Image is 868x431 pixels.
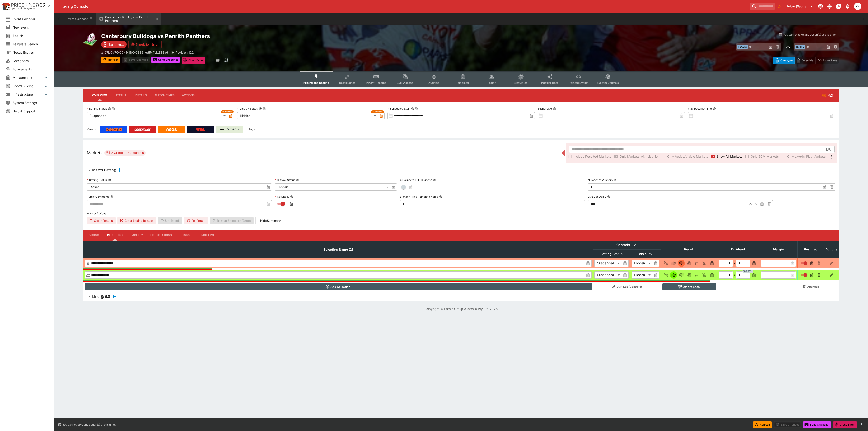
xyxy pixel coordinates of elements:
label: Tags: [249,126,255,133]
button: All Winners Full-Dividend [433,178,436,182]
label: View on : [87,126,98,133]
span: Search [13,33,49,38]
button: Live Bet Delay [607,195,610,198]
span: Nexus Entities [13,50,49,55]
p: Betting Status [87,107,107,111]
h6: Line @ 6.5 [92,294,110,299]
button: Resulted? [290,195,293,198]
div: Hidden [275,183,390,191]
div: Hidden [632,260,652,267]
button: Bulk edit [632,242,638,248]
p: Cerberus [226,127,239,132]
button: Toggle light/dark mode [826,2,834,10]
span: Tournaments [13,67,49,72]
span: Detail Editor [339,81,355,84]
button: Not Set [662,260,670,267]
p: Copy To Clipboard [101,50,168,55]
button: Refresh [101,57,120,63]
button: Not Set [662,271,670,279]
button: Void [685,260,693,267]
span: Help & Support [13,109,49,113]
span: Simulator [514,81,527,84]
button: Connected to PK [816,2,825,10]
h6: - VS - [783,44,792,49]
button: Status [111,90,131,101]
span: Template Search [13,42,49,46]
button: Others Lose [662,283,716,290]
button: Close Event [833,421,857,428]
h5: Markets [87,150,103,155]
span: Teams [487,81,496,84]
button: Blender Price Template Name [439,195,442,198]
span: Visibility [634,251,657,257]
button: Copy To Clipboard [263,107,266,110]
button: Overview [89,90,111,101]
span: Popular Bets [541,81,558,84]
button: Scheduled StartCopy To Clipboard [411,107,414,110]
span: Include Resulted Markets [573,154,611,159]
span: System Controls [597,81,619,84]
button: Suspend At [553,107,556,110]
button: Links [176,230,196,241]
div: Suspended [594,271,621,279]
button: Match Betting [83,166,839,175]
button: Send Snapshot [151,57,180,63]
button: Re-Result [184,217,208,224]
button: Price Limits [196,230,221,241]
button: Fluctuations [147,230,176,241]
span: Selection Name (2) [318,247,358,252]
span: Templates [456,81,470,84]
div: Closed [87,183,265,191]
img: Ladbrokes [134,128,151,131]
button: more [207,57,213,64]
th: Dividend [717,241,759,258]
span: System Settings [13,100,49,105]
p: Resulted? [275,195,289,199]
button: Notifications [844,2,852,10]
div: 2 Groups 2 Markets [106,150,144,156]
button: Lose [678,271,685,279]
div: / [734,261,735,266]
span: Team A [737,45,748,49]
button: Auto-Save [815,57,839,64]
img: Neds [166,128,177,131]
button: Simulation Error [128,41,162,48]
button: Open [824,145,833,153]
span: 100.00% [742,270,753,273]
button: Event Calendar [64,13,95,25]
button: Push [693,260,700,267]
span: Infrastructure [13,92,43,97]
span: InPlay™ Trading [366,81,387,84]
button: Copy To Clipboard [112,107,115,110]
button: No Bookmarks [776,3,783,10]
span: Overridden [373,110,382,113]
button: Liability [126,230,146,241]
p: Overtype [780,58,793,63]
button: Match Times [151,90,178,101]
p: Display Status [237,107,258,111]
span: New Event [13,25,49,30]
th: Controls [593,241,661,249]
div: / [734,273,735,277]
span: Team B [795,45,805,49]
button: Add Selection [85,283,592,290]
th: Actions [824,241,839,258]
button: Documentation [835,2,843,10]
span: Only Live/In-Play Markets [787,154,826,159]
img: Betcha [106,128,122,131]
p: Override [802,58,813,63]
img: PriceKinetics Logo [1,2,10,11]
h2: Copy To Clipboard [101,33,470,40]
div: Start From [773,57,839,64]
button: Actions [178,90,198,101]
div: Hidden [237,112,377,119]
p: Blender Price Template Name [400,195,438,199]
img: rugby_league.png [83,33,98,47]
button: Copy To Clipboard [415,107,418,110]
span: Categories [13,58,49,63]
span: Overridden [222,110,232,113]
p: Live Bet Delay [588,195,606,199]
button: Eliminated In Play [701,260,708,267]
div: Peter Fairgrieve [854,3,861,10]
p: All Winners Full-Dividend [400,178,432,182]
